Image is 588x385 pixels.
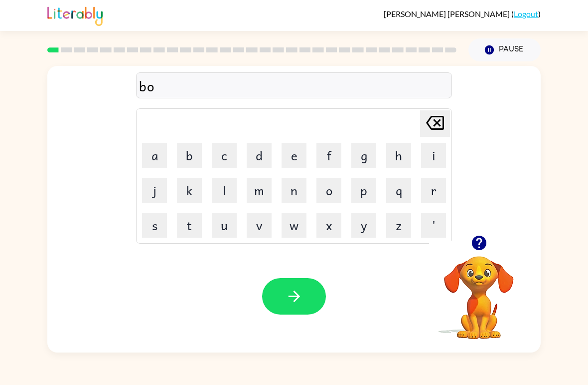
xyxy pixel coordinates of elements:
[212,143,237,168] button: c
[247,178,272,203] button: m
[468,38,541,61] button: Pause
[316,143,341,168] button: f
[282,178,306,203] button: n
[351,143,376,168] button: g
[142,213,167,238] button: s
[177,143,202,168] button: b
[421,213,446,238] button: '
[282,143,306,168] button: e
[514,9,538,18] a: Logout
[351,178,376,203] button: p
[212,213,237,238] button: u
[421,178,446,203] button: r
[386,143,411,168] button: h
[386,178,411,203] button: q
[421,143,446,168] button: i
[316,213,341,238] button: x
[247,143,272,168] button: d
[247,213,272,238] button: v
[177,213,202,238] button: t
[316,178,341,203] button: o
[177,178,202,203] button: k
[386,213,411,238] button: z
[384,9,541,18] div: ( )
[282,213,306,238] button: w
[212,178,237,203] button: l
[142,178,167,203] button: j
[47,4,103,26] img: Literably
[429,241,529,341] video: Your browser must support playing .mp4 files to use Literably. Please try using another browser.
[351,213,376,238] button: y
[384,9,511,18] span: [PERSON_NAME] [PERSON_NAME]
[139,75,449,96] div: bo
[142,143,167,168] button: a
